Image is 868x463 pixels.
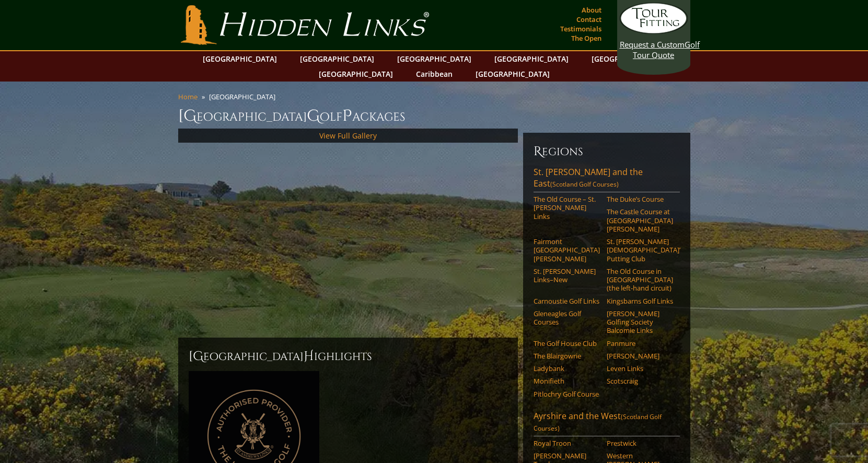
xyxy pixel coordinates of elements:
[178,92,198,101] a: Home
[342,106,352,126] span: P
[392,51,477,66] a: [GEOGRAPHIC_DATA]
[607,352,673,360] a: [PERSON_NAME]
[607,237,673,263] a: St. [PERSON_NAME] [DEMOGRAPHIC_DATA]’ Putting Club
[314,66,398,82] a: [GEOGRAPHIC_DATA]
[534,439,600,447] a: Royal Troon
[534,237,600,263] a: Fairmont [GEOGRAPHIC_DATA][PERSON_NAME]
[620,39,685,50] span: Request a Custom
[534,143,680,160] h6: Regions
[470,66,555,82] a: [GEOGRAPHIC_DATA]
[534,364,600,373] a: Ladybank
[411,66,458,82] a: Caribbean
[534,390,600,398] a: Pitlochry Golf Course
[607,339,673,348] a: Panmure
[534,267,600,284] a: St. [PERSON_NAME] Links–New
[607,267,673,293] a: The Old Course in [GEOGRAPHIC_DATA] (the left-hand circuit)
[534,339,600,348] a: The Golf House Club
[607,297,673,305] a: Kingsbarns Golf Links
[534,309,600,327] a: Gleneagles Golf Courses
[607,364,673,373] a: Leven Links
[569,31,604,45] a: The Open
[550,180,619,189] span: (Scotland Golf Courses)
[534,166,680,192] a: St. [PERSON_NAME] and the East(Scotland Golf Courses)
[304,348,314,365] span: H
[307,106,320,126] span: G
[534,377,600,385] a: Monifieth
[620,3,688,60] a: Request a CustomGolf Tour Quote
[607,377,673,385] a: Scotscraig
[534,412,662,433] span: (Scotland Golf Courses)
[607,195,673,203] a: The Duke’s Course
[534,410,680,436] a: Ayrshire and the West(Scotland Golf Courses)
[607,207,673,233] a: The Castle Course at [GEOGRAPHIC_DATA][PERSON_NAME]
[489,51,574,66] a: [GEOGRAPHIC_DATA]
[319,131,377,141] a: View Full Gallery
[178,106,690,126] h1: [GEOGRAPHIC_DATA] olf ackages
[607,439,673,447] a: Prestwick
[579,3,604,17] a: About
[534,297,600,305] a: Carnoustie Golf Links
[534,195,600,221] a: The Old Course – St. [PERSON_NAME] Links
[558,21,604,36] a: Testimonials
[295,51,379,66] a: [GEOGRAPHIC_DATA]
[198,51,282,66] a: [GEOGRAPHIC_DATA]
[607,309,673,335] a: [PERSON_NAME] Golfing Society Balcomie Links
[586,51,671,66] a: [GEOGRAPHIC_DATA]
[574,12,604,27] a: Contact
[189,348,507,365] h2: [GEOGRAPHIC_DATA] ighlights
[209,92,280,101] li: [GEOGRAPHIC_DATA]
[534,352,600,360] a: The Blairgowrie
